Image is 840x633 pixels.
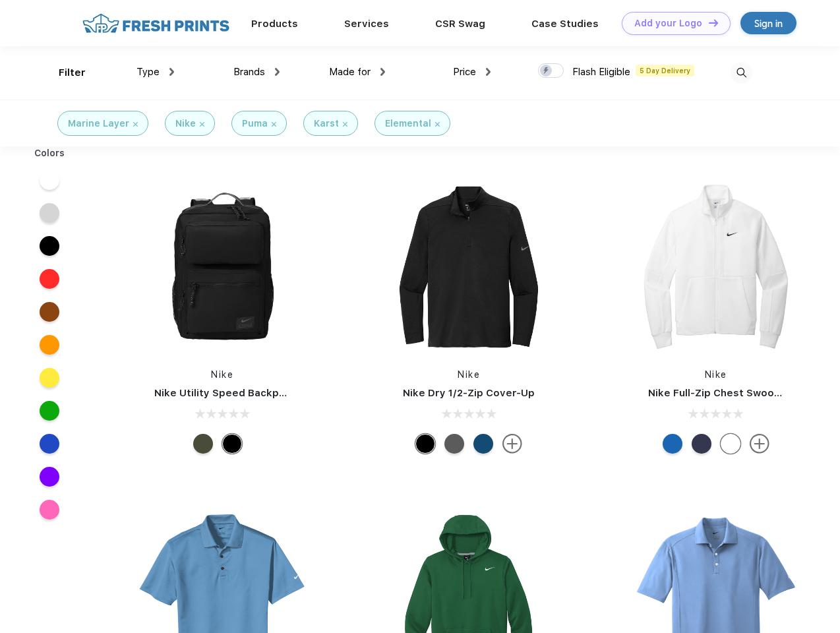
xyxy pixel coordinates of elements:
div: Cargo Khaki [193,434,213,454]
span: Flash Eligible [572,66,630,78]
div: Black [222,434,242,454]
div: Black [415,434,435,454]
img: filter_cancel.svg [133,122,138,127]
img: filter_cancel.svg [435,122,440,127]
span: Type [136,66,160,78]
span: Price [453,66,476,78]
img: filter_cancel.svg [343,122,347,127]
a: Nike [458,369,480,380]
a: Nike Utility Speed Backpack [154,387,297,399]
a: Nike [211,369,233,380]
div: Colors [24,146,75,160]
div: Nike [175,117,196,131]
a: Nike [705,369,727,380]
div: Karst [314,117,339,131]
span: 5 Day Delivery [636,65,694,76]
a: Services [344,18,389,30]
img: more.svg [502,434,522,454]
div: Black Heather [444,434,464,454]
div: Marine Layer [68,117,129,131]
img: func=resize&h=266 [135,179,310,355]
img: DT [709,19,718,26]
a: Sign in [740,12,796,34]
div: Puma [242,117,268,131]
div: Midnight Navy [692,434,711,454]
img: more.svg [750,434,769,454]
img: filter_cancel.svg [200,122,204,127]
span: Brands [233,66,265,78]
img: desktop_search.svg [731,62,752,84]
a: Nike Full-Zip Chest Swoosh Jacket [648,387,824,399]
a: Nike Dry 1/2-Zip Cover-Up [403,387,535,399]
img: dropdown.png [275,68,280,76]
img: dropdown.png [169,68,174,76]
span: Made for [329,66,371,78]
img: dropdown.png [380,68,385,76]
div: Add your Logo [634,18,702,29]
div: Filter [59,65,86,80]
div: Gym Blue [473,434,493,454]
img: func=resize&h=266 [381,179,556,355]
div: Elemental [385,117,431,131]
a: CSR Swag [435,18,485,30]
img: fo%20logo%202.webp [78,12,233,35]
img: func=resize&h=266 [628,179,804,355]
img: filter_cancel.svg [272,122,276,127]
div: Sign in [754,16,783,31]
div: White [721,434,740,454]
img: dropdown.png [486,68,491,76]
a: Products [251,18,298,30]
div: Royal [663,434,682,454]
